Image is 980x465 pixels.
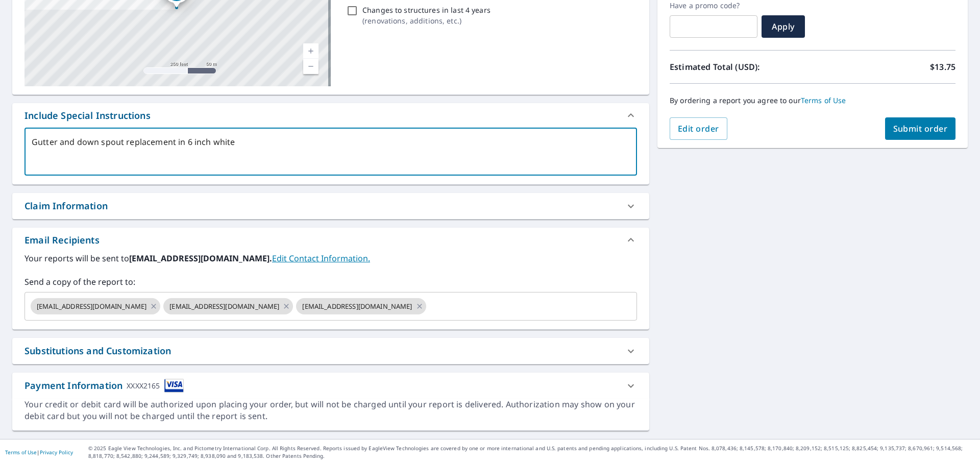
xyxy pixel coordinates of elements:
[12,373,649,399] div: Payment InformationXXXX2165cardImage
[127,379,160,393] div: XXXX2165
[24,233,100,247] div: Email Recipients
[762,15,805,38] button: Apply
[5,449,73,455] p: |
[670,117,727,140] button: Edit order
[31,298,160,314] div: [EMAIL_ADDRESS][DOMAIN_NAME]
[303,43,318,59] a: Current Level 17, Zoom In
[885,117,956,140] button: Submit order
[164,379,184,393] img: cardImage
[24,276,637,288] label: Send a copy of the report to:
[88,445,975,460] p: © 2025 Eagle View Technologies, Inc. and Pictometry International Corp. All Rights Reserved. Repo...
[303,59,318,74] a: Current Level 17, Zoom Out
[770,21,797,32] span: Apply
[12,338,649,364] div: Substitutions and Customization
[670,61,813,73] p: Estimated Total (USD):
[24,109,151,123] div: Include Special Instructions
[40,449,73,456] a: Privacy Policy
[12,193,649,219] div: Claim Information
[129,253,272,264] b: [EMAIL_ADDRESS][DOMAIN_NAME].
[24,379,184,393] div: Payment Information
[678,123,719,134] span: Edit order
[801,95,846,105] a: Terms of Use
[31,302,153,311] span: [EMAIL_ADDRESS][DOMAIN_NAME]
[12,228,649,252] div: Email Recipients
[163,302,285,311] span: [EMAIL_ADDRESS][DOMAIN_NAME]
[893,123,948,134] span: Submit order
[163,298,293,314] div: [EMAIL_ADDRESS][DOMAIN_NAME]
[24,252,637,264] label: Your reports will be sent to
[670,1,757,10] label: Have a promo code?
[12,103,649,128] div: Include Special Instructions
[272,253,370,264] a: EditContactInfo
[930,61,955,73] p: $13.75
[24,399,637,422] div: Your credit or debit card will be authorized upon placing your order, but will not be charged unt...
[296,302,418,311] span: [EMAIL_ADDRESS][DOMAIN_NAME]
[362,5,491,15] p: Changes to structures in last 4 years
[362,15,491,26] p: ( renovations, additions, etc. )
[670,96,955,105] p: By ordering a report you agree to our
[296,298,426,314] div: [EMAIL_ADDRESS][DOMAIN_NAME]
[24,344,171,358] div: Substitutions and Customization
[32,137,630,166] textarea: Gutter and down spout replacement in 6 inch white
[24,199,108,213] div: Claim Information
[5,449,37,456] a: Terms of Use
